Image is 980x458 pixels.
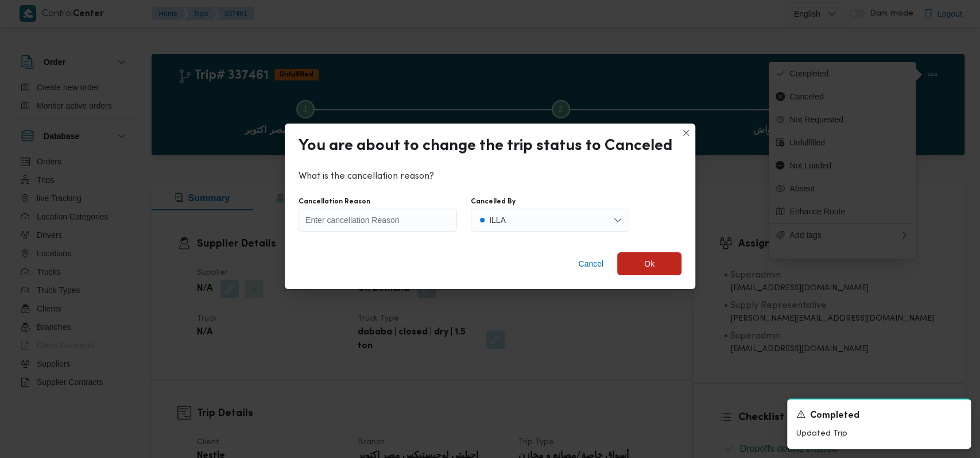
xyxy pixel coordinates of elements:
label: Cancelled By [471,197,516,206]
div: You are about to change the trip status to Canceled [299,137,672,156]
span: Ok [644,257,654,271]
button: ILLA [471,209,629,232]
span: Cancel [578,257,603,271]
p: What is the cancellation reason? [299,170,681,183]
span: Completed [810,409,859,423]
p: Updated Trip [796,428,962,440]
label: Cancellation Reason [299,197,370,206]
div: Notification [796,409,962,423]
button: Cancel [574,252,608,275]
button: Closes this modal window [679,126,693,140]
input: Enter cancellation Reason [299,209,457,232]
button: Ok [617,252,681,275]
div: ILLA [489,209,506,232]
